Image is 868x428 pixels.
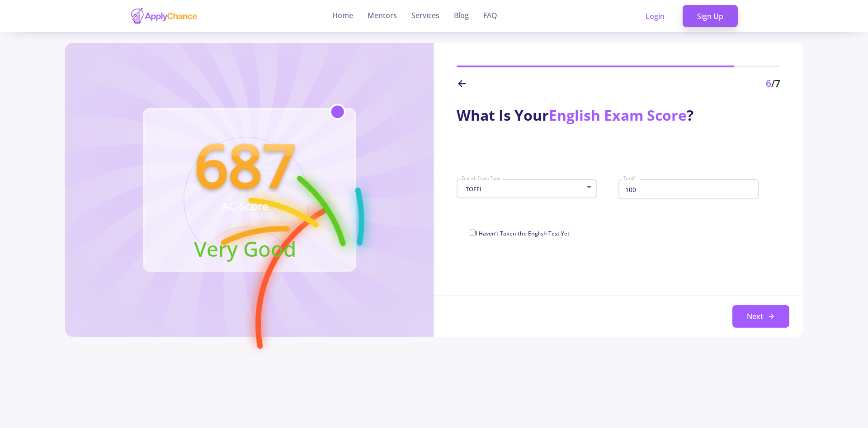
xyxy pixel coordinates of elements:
img: applychance logo [130,7,198,25]
span: TOEFL [463,185,483,193]
text: AC-Score [222,198,269,213]
span: English Exam Score [549,105,687,125]
text: Very Good [194,235,296,263]
button: Next [732,305,789,328]
a: Sign Up [683,5,738,28]
input: I Haven’t Taken the English Test Yet [470,230,476,235]
div: What Is Your ? [457,104,780,126]
text: 687 [194,124,296,205]
span: 6 [766,77,771,89]
span: I Haven’t Taken the English Test Yet [476,230,570,237]
a: Login [631,5,679,28]
span: /7 [771,77,780,89]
